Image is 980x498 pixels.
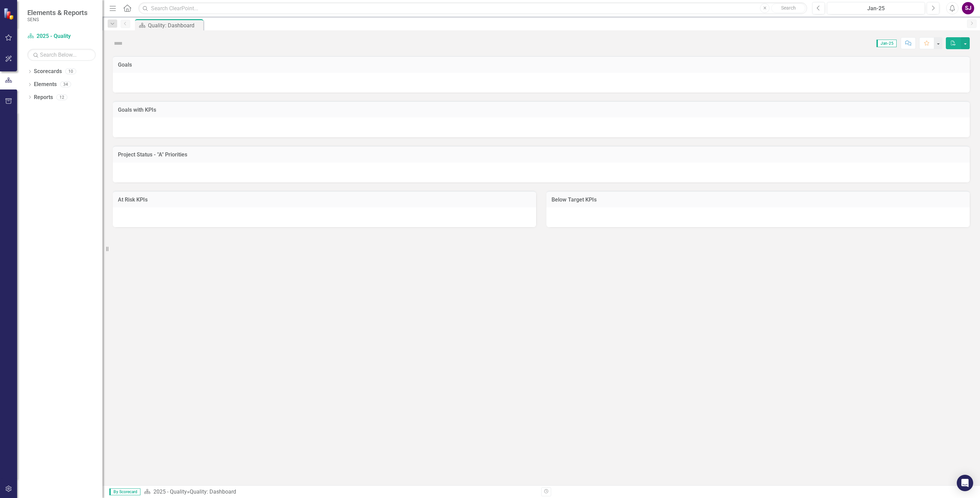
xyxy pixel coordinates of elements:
button: Jan-25 [827,2,925,14]
h3: Below Target KPIs [552,197,965,203]
small: SENS [27,17,87,22]
h3: Project Status - "A" Priorities [118,152,965,158]
img: Not Defined [113,38,124,49]
span: Elements & Reports [27,9,87,17]
h3: Goals with KPIs [118,107,965,113]
span: Jan-25 [876,40,897,47]
input: Search Below... [27,49,96,61]
div: » [144,488,536,496]
img: ClearPoint Strategy [3,8,15,19]
div: Quality: Dashboard [190,488,236,495]
a: 2025 - Quality [27,32,96,40]
span: By Scorecard [109,488,140,495]
div: Quality: Dashboard [148,21,202,30]
span: Search [781,5,796,11]
input: Search ClearPoint... [138,2,807,14]
h3: At Risk KPIs [118,197,531,203]
a: Scorecards [34,68,62,75]
a: 2025 - Quality [153,488,187,495]
a: Reports [34,94,53,101]
a: Elements [34,81,57,88]
div: 10 [65,69,76,74]
div: 12 [56,94,67,100]
button: SJ [962,2,974,14]
div: Jan-25 [829,4,923,13]
h3: Goals [118,62,965,68]
div: Open Intercom Messenger [957,475,973,491]
button: Search [771,3,805,13]
div: 34 [60,82,71,87]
